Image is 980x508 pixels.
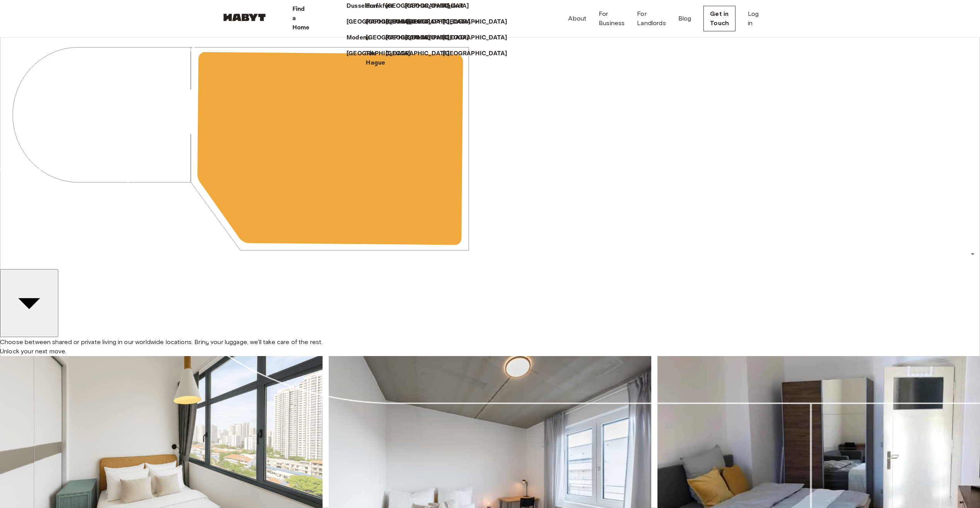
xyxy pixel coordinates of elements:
[443,33,507,43] p: [GEOGRAPHIC_DATA]
[443,2,463,11] p: Phuket
[386,33,458,43] a: [GEOGRAPHIC_DATA]
[366,2,401,11] a: Frankfurt
[346,17,419,27] a: [GEOGRAPHIC_DATA]
[346,49,419,58] a: [GEOGRAPHIC_DATA]
[221,14,268,21] img: Habyt
[292,5,310,32] p: Find a Home
[405,2,477,11] a: [GEOGRAPHIC_DATA]
[405,2,469,11] p: [GEOGRAPHIC_DATA]
[366,33,438,43] a: [GEOGRAPHIC_DATA]
[406,17,471,27] p: [GEOGRAPHIC_DATA]
[346,49,411,58] p: [GEOGRAPHIC_DATA]
[386,49,458,58] a: [GEOGRAPHIC_DATA]
[443,33,515,43] a: [GEOGRAPHIC_DATA]
[386,2,450,11] p: [GEOGRAPHIC_DATA]
[346,17,411,27] p: [GEOGRAPHIC_DATA]
[443,17,515,27] a: [GEOGRAPHIC_DATA]
[366,2,393,11] p: Frankfurt
[386,2,458,11] a: [GEOGRAPHIC_DATA]
[703,6,735,31] a: Get in Touch
[678,14,691,23] a: Blog
[568,14,586,23] a: About
[386,49,450,58] p: [GEOGRAPHIC_DATA]
[637,9,666,28] a: For Landlords
[366,49,393,68] a: The Hague
[406,17,479,27] a: [GEOGRAPHIC_DATA]
[346,2,386,11] a: Dusseldorf
[366,33,430,43] p: [GEOGRAPHIC_DATA]
[386,17,450,27] p: [GEOGRAPHIC_DATA]
[346,2,379,11] p: Dusseldorf
[346,33,378,43] a: Modena
[748,9,759,28] a: Log in
[443,49,507,58] p: [GEOGRAPHIC_DATA]
[366,17,430,27] p: [GEOGRAPHIC_DATA]
[386,33,450,43] p: [GEOGRAPHIC_DATA]
[366,49,385,68] p: The Hague
[366,17,438,27] a: [GEOGRAPHIC_DATA]
[405,33,469,43] p: [GEOGRAPHIC_DATA]
[599,9,625,28] a: For Business
[346,33,370,43] p: Modena
[386,17,458,27] a: [GEOGRAPHIC_DATA]
[443,2,471,11] a: Phuket
[443,49,515,58] a: [GEOGRAPHIC_DATA]
[405,33,477,43] a: [GEOGRAPHIC_DATA]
